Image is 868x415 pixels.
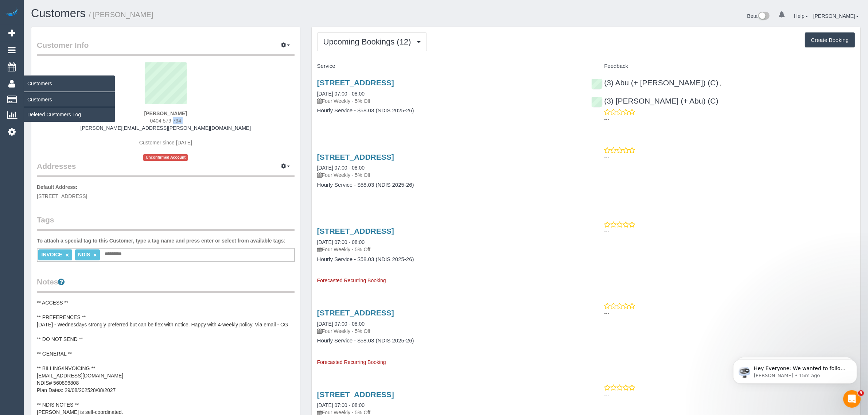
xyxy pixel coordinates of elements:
[591,78,718,87] a: (3) Abu (+ [PERSON_NAME]) (C)
[747,13,770,19] a: Beta
[317,359,386,365] span: Forecasted Recurring Booking
[37,40,295,56] legend: Customer Info
[37,183,78,191] label: Default Address:
[317,165,365,171] a: [DATE] 07:00 - 08:00
[317,32,427,51] button: Upcoming Bookings (12)
[317,278,386,283] span: Forecasted Recurring Booking
[591,97,718,105] a: (3) [PERSON_NAME] (+ Abu) (C)
[317,108,581,114] h4: Hourly Service - $58.03 (NDIS 2025-26)
[89,11,153,19] small: / [PERSON_NAME]
[317,97,581,105] p: Four Weekly - 5% Off
[32,21,125,100] span: Hey Everyone: We wanted to follow up and let you know we have been closely monitoring the account...
[722,344,868,395] iframe: Intercom notifications message
[4,7,19,18] img: Automaid Logo
[81,125,251,131] a: [PERSON_NAME][EMAIL_ADDRESS][PERSON_NAME][DOMAIN_NAME]
[794,13,808,19] a: Help
[758,12,770,21] img: New interface
[78,252,90,257] span: NDIS
[37,193,87,199] span: [STREET_ADDRESS]
[317,63,581,69] h4: Service
[858,390,864,396] span: 9
[805,32,855,48] button: Create Booking
[150,118,182,124] span: 0404 579 794
[143,154,188,160] span: Unconfirmed Account
[317,338,581,344] h4: Hourly Service - $58.03 (NDIS 2025-26)
[317,321,365,327] a: [DATE] 07:00 - 08:00
[31,7,86,20] a: Customers
[24,75,115,92] span: Customers
[317,78,394,87] a: [STREET_ADDRESS]
[37,276,295,293] legend: Notes
[317,239,365,245] a: [DATE] 07:00 - 08:00
[317,182,581,188] h4: Hourly Service - $58.03 (NDIS 2025-26)
[591,63,855,69] h4: Feedback
[41,252,62,257] span: INVOICE
[24,107,115,122] a: Deleted Customers Log
[317,402,365,408] a: [DATE] 07:00 - 08:00
[317,246,581,253] p: Four Weekly - 5% Off
[37,214,295,231] legend: Tags
[317,153,394,161] a: [STREET_ADDRESS]
[604,310,855,317] p: ---
[317,91,365,97] a: [DATE] 07:00 - 08:00
[604,391,855,399] p: ---
[139,140,192,146] span: Customer since [DATE]
[317,256,581,263] h4: Hourly Service - $58.03 (NDIS 2025-26)
[32,28,126,35] p: Message from Ellie, sent 15m ago
[317,227,394,235] a: [STREET_ADDRESS]
[317,171,581,179] p: Four Weekly - 5% Off
[37,237,285,244] label: To attach a special tag to this Customer, type a tag name and press enter or select from availabl...
[144,110,187,116] strong: [PERSON_NAME]
[323,37,415,46] span: Upcoming Bookings (12)
[604,116,855,123] p: ---
[66,252,69,258] a: ×
[24,92,115,107] a: Customers
[93,252,97,258] a: ×
[317,390,394,399] a: [STREET_ADDRESS]
[317,327,581,335] p: Four Weekly - 5% Off
[604,154,855,161] p: ---
[604,228,855,235] p: ---
[813,13,859,19] a: [PERSON_NAME]
[843,390,861,408] iframe: Intercom live chat
[24,92,115,122] ul: Customers
[317,309,394,317] a: [STREET_ADDRESS]
[720,81,721,86] span: ,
